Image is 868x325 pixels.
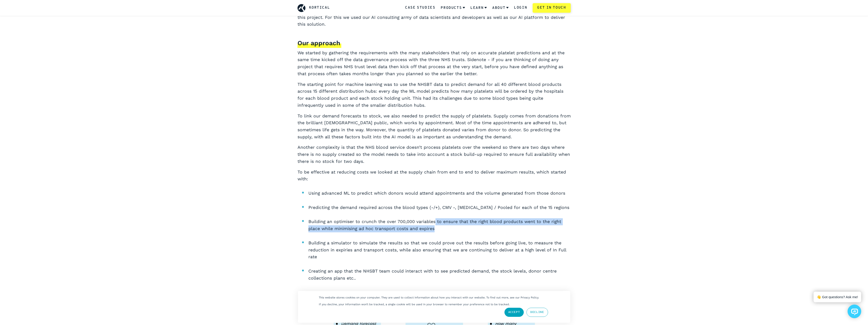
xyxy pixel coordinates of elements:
[441,2,465,14] a: Products
[405,5,435,11] a: Case Studies
[533,3,570,13] a: Get in touch
[308,204,571,211] li: Predicting the demand required across the blood types (-/+), CMV -, [MEDICAL_DATA] / Pooled for e...
[514,5,527,11] a: Login
[319,296,539,299] p: This website stores cookies on your computer. They are used to collect information about how you ...
[308,268,571,282] li: Creating an app that the NHSBT team could interact with to see predicted demand, the stock levels...
[309,5,330,11] a: Kortical
[298,50,571,77] p: We started by gathering the requirements with the many stakeholders that rely on accurate platele...
[298,81,571,109] p: The starting point for machine learning was to use the NHSBT data to predict demand for all 40 di...
[298,169,571,183] p: To be effective at reducing costs we looked at the supply chain from end to end to deliver maximu...
[492,2,509,14] a: About
[308,240,571,260] li: Building a simulator to simulate the results so that we could prove out the results before going ...
[470,2,487,14] a: Learn
[319,303,510,306] p: If you decline, your information won’t be tracked, a single cookie will be used in your browser t...
[308,190,571,197] li: Using advanced ML to predict which donors would attend appointments and the volume generated from...
[526,308,548,317] a: Decline
[504,308,524,317] a: Accept
[298,39,341,48] h3: Our approach
[308,218,571,232] li: Building an optimiser to crunch the over 700,000 variables to ensure that the right blood product...
[298,113,571,141] p: To link our demand forecasts to stock, we also needed to predict the supply of platelets. Supply ...
[298,144,571,165] p: Another complexity is that the NHS blood service doesn’t process platelets over the weekend so th...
